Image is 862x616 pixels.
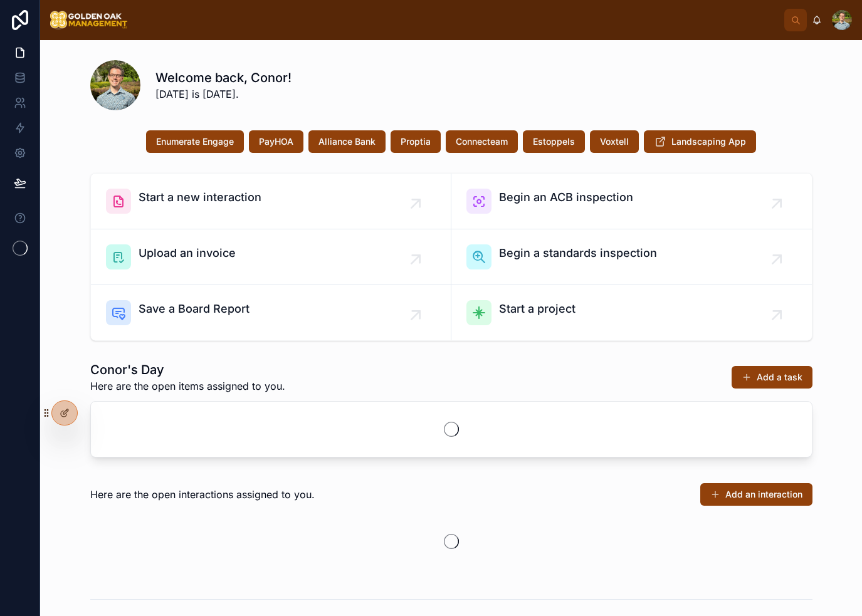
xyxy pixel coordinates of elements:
[139,244,236,262] span: Upload an invoice
[146,130,244,153] button: Enumerate Engage
[249,130,303,153] button: PayHOA
[139,189,261,206] span: Start a new interaction
[91,174,451,229] a: Start a new interaction
[451,285,812,340] a: Start a project
[91,229,451,285] a: Upload an invoice
[732,366,812,389] button: Add a task
[600,135,629,148] span: Voxtell
[318,135,376,148] span: Alliance Bank
[139,300,250,318] span: Save a Board Report
[155,69,292,86] h1: Welcome back, Conor!
[451,174,812,229] a: Begin an ACB inspection
[308,130,386,153] button: Alliance Bank
[499,189,633,206] span: Begin an ACB inspection
[700,483,812,506] button: Add an interaction
[499,244,657,262] span: Begin a standards inspection
[391,130,441,153] button: Proptia
[90,378,285,394] span: Here are the open items assigned to you.
[446,130,518,153] button: Connecteam
[90,487,315,502] span: Here are the open interactions assigned to you.
[451,229,812,285] a: Begin a standards inspection
[155,86,292,102] span: [DATE] is [DATE].
[671,135,746,148] span: Landscaping App
[138,18,784,23] div: scrollable content
[523,130,585,153] button: Estoppels
[91,285,451,340] a: Save a Board Report
[533,135,575,148] span: Estoppels
[456,135,508,148] span: Connecteam
[499,300,576,318] span: Start a project
[50,10,128,30] img: App logo
[401,135,431,148] span: Proptia
[259,135,293,148] span: PayHOA
[644,130,756,153] button: Landscaping App
[90,361,285,378] h1: Conor's Day
[590,130,639,153] button: Voxtell
[156,135,234,148] span: Enumerate Engage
